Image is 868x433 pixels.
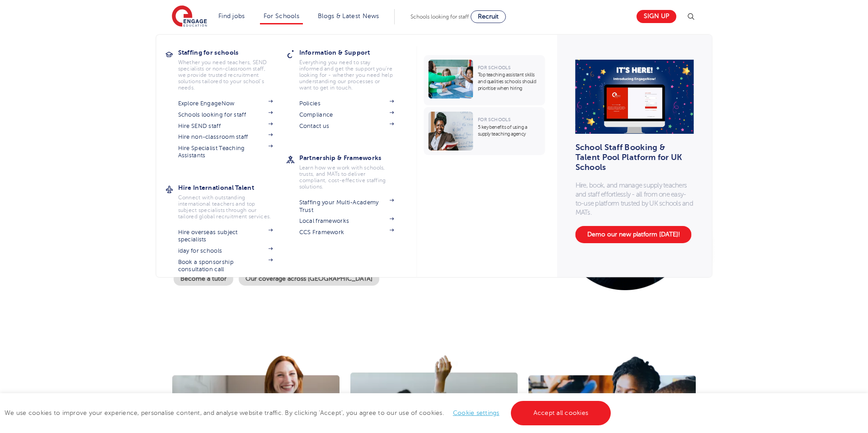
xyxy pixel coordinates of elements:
h3: Staffing for schools [178,46,287,59]
a: Hire International TalentConnect with outstanding international teachers and top subject speciali... [178,181,287,220]
a: Local frameworks [299,217,394,225]
p: Whether you need teachers, SEND specialists or non-classroom staff, we provide trusted recruitmen... [178,59,273,91]
h3: Partnership & Frameworks [299,151,408,164]
a: iday for schools [178,247,273,254]
a: For Schools [264,13,299,19]
p: Everything you need to stay informed and get the support you’re looking for - whether you need he... [299,59,394,91]
a: For Schools5 key benefits of using a supply teaching agency [424,107,547,155]
span: Schools looking for staff [410,14,469,20]
img: Engage Education [172,5,207,28]
a: Schools looking for staff [178,111,273,118]
a: Staffing for schoolsWhether you need teachers, SEND specialists or non-classroom staff, we provid... [178,46,287,91]
a: Become a tutor [174,273,233,286]
a: For SchoolsTop teaching assistant skills and qualities schools should prioritise when hiring [424,55,547,105]
a: Compliance [299,111,394,118]
a: Hire non-classroom staff [178,133,273,141]
h3: Information & Support [299,46,408,59]
a: Find jobs [218,13,245,19]
span: For Schools [478,117,510,122]
a: Recruit [471,10,506,23]
h3: School Staff Booking & Talent Pool Platform for UK Schools [576,147,688,167]
a: Blogs & Latest News [318,13,379,19]
a: Information & SupportEverything you need to stay informed and get the support you’re looking for ... [299,46,408,91]
a: Book a sponsorship consultation call [178,259,273,273]
p: 5 key benefits of using a supply teaching agency [478,124,541,137]
h3: Hire International Talent [178,181,287,194]
span: For Schools [478,65,510,70]
a: Demo our new platform [DATE]! [576,226,692,243]
p: Top teaching assistant skills and qualities schools should prioritise when hiring [478,71,541,92]
a: Partnership & FrameworksLearn how we work with schools, trusts, and MATs to deliver compliant, co... [299,151,408,190]
a: Staffing your Multi-Academy Trust [299,199,394,214]
a: Hire Specialist Teaching Assistants [178,145,273,160]
a: Hire overseas subject specialists [178,229,273,244]
a: Policies [299,100,394,107]
a: Hire SEND staff [178,122,273,130]
a: Our coverage across [GEOGRAPHIC_DATA] [239,273,379,286]
span: We use cookies to improve your experience, personalise content, and analyse website traffic. By c... [5,409,613,416]
a: Accept all cookies [511,401,611,425]
a: Explore EngageNow [178,100,273,107]
a: Cookie settings [453,409,500,416]
a: Sign up [637,10,676,23]
a: Contact us [299,122,394,130]
span: Recruit [478,13,499,20]
a: CCS Framework [299,229,394,236]
p: Hire, book, and manage supply teachers and staff effortlessly - all from one easy-to-use platform... [576,181,694,217]
p: Connect with outstanding international teachers and top subject specialists through our tailored ... [178,194,273,220]
p: Learn how we work with schools, trusts, and MATs to deliver compliant, cost-effective staffing so... [299,165,394,190]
